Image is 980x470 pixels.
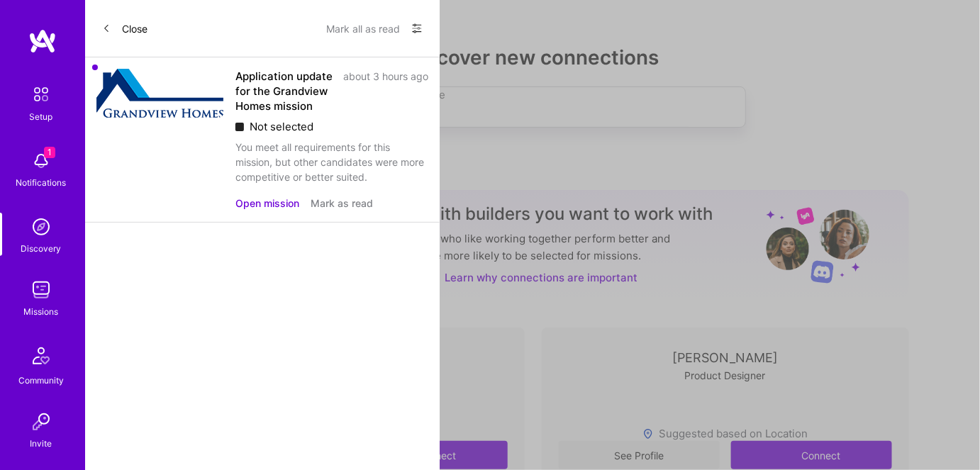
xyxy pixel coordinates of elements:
div: Missions [24,304,59,319]
span: 1 [44,147,55,158]
button: Open mission [235,196,299,211]
button: Mark as read [311,196,373,211]
div: Setup [30,109,53,124]
button: Close [102,17,147,40]
div: You meet all requirements for this mission, but other candidates were more competitive or better ... [235,140,428,184]
img: discovery [27,213,55,241]
div: about 3 hours ago [343,69,428,113]
img: teamwork [27,276,55,304]
img: bell [27,147,55,175]
button: Mark all as read [326,17,400,40]
img: setup [26,79,56,109]
img: Company Logo [96,69,224,118]
img: logo [28,28,57,54]
img: Invite [27,408,55,436]
div: Invite [30,436,52,451]
img: Community [24,339,58,373]
div: Discovery [21,241,62,256]
div: Notifications [16,175,67,190]
div: Application update for the Grandview Homes mission [235,69,335,113]
div: Not selected [235,119,428,134]
div: Community [18,373,64,388]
